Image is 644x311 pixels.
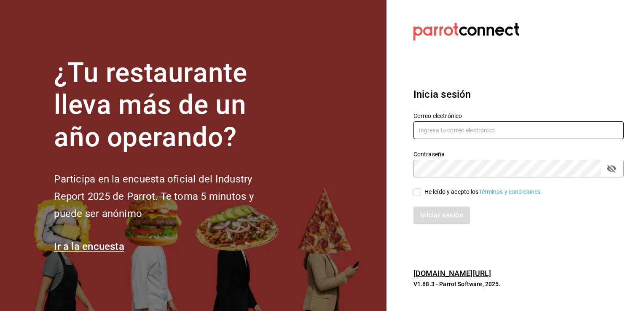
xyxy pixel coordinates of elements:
[54,241,124,252] a: Ir a la encuesta
[413,113,624,118] label: Correo electrónico
[413,121,624,139] input: Ingresa tu correo electrónico
[413,87,624,102] h3: Inicia sesión
[54,171,282,222] h2: Participa en la encuesta oficial del Industry Report 2025 de Parrot. Te toma 5 minutos y puede se...
[413,151,624,157] label: Contraseña
[413,280,624,288] p: V1.68.3 - Parrot Software, 2025.
[54,57,282,154] h1: ¿Tu restaurante lleva más de un año operando?
[424,188,542,196] div: He leído y acepto los
[413,269,491,278] a: [DOMAIN_NAME][URL]
[604,161,619,176] button: passwordField
[479,188,542,195] a: Términos y condiciones.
